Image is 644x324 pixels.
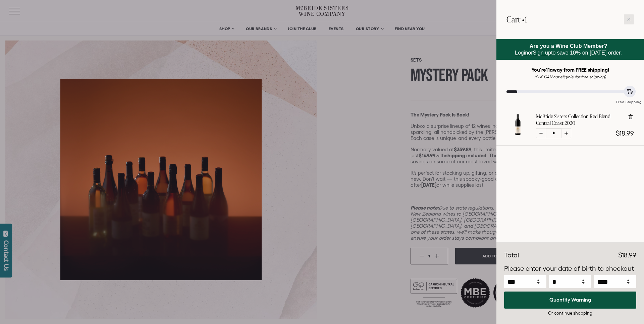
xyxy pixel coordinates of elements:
[531,67,609,73] strong: You're away from FREE shipping!
[530,43,607,49] strong: Are you a Wine Club Member?
[504,264,636,274] p: Please enter your date of birth to checkout
[534,75,606,79] em: (SHE CAN not eligible for free shipping)
[504,292,636,309] button: Quantity Warning
[506,130,529,137] a: McBride Sisters Collection Red Blend Central Coast 2020
[504,310,636,316] div: Or continue shopping
[546,67,550,73] span: 11
[525,14,527,25] span: 1
[504,250,519,260] div: Total
[616,130,634,137] span: $18.99
[618,251,636,259] span: $18.99
[536,113,622,127] a: McBride Sisters Collection Red Blend Central Coast 2020
[533,50,551,56] a: Sign up
[506,10,527,29] h2: Cart •
[614,93,644,105] div: Free Shipping
[515,50,528,56] a: Login
[515,43,622,56] span: or to save 10% on [DATE] order.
